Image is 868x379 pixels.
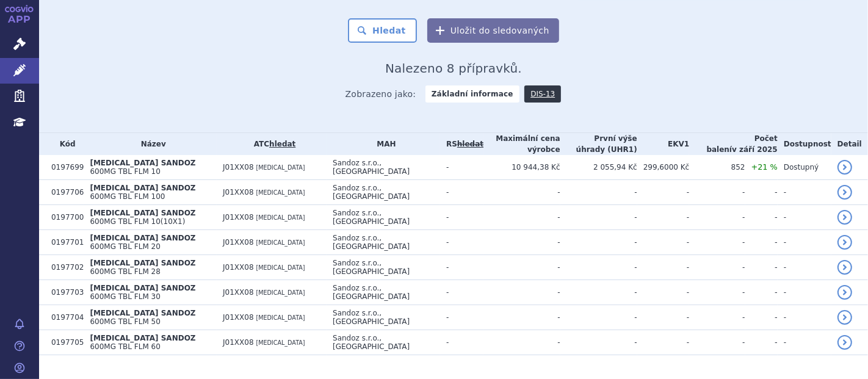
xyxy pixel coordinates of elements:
td: - [440,280,483,305]
td: - [440,230,483,255]
td: - [483,330,560,355]
td: Sandoz s.r.o., [GEOGRAPHIC_DATA] [327,280,440,305]
td: - [745,305,778,330]
th: MAH [327,133,440,155]
td: - [745,205,778,230]
td: - [560,330,637,355]
td: - [745,230,778,255]
td: Sandoz s.r.o., [GEOGRAPHIC_DATA] [327,230,440,255]
td: - [560,180,637,205]
span: [MEDICAL_DATA] [256,314,305,321]
span: J01XX08 [223,263,254,272]
td: - [689,255,745,280]
td: - [637,280,690,305]
td: - [440,305,483,330]
span: [MEDICAL_DATA] [256,164,305,171]
td: - [637,205,690,230]
td: Sandoz s.r.o., [GEOGRAPHIC_DATA] [327,205,440,230]
span: [MEDICAL_DATA] [256,339,305,346]
span: 600MG TBL FLM 10 [90,167,160,176]
td: - [778,305,831,330]
span: [MEDICAL_DATA] SANDOZ [90,334,195,342]
td: - [778,230,831,255]
td: - [778,280,831,305]
strong: Základní informace [425,85,519,103]
td: - [689,305,745,330]
span: 600MG TBL FLM 50 [90,317,160,326]
td: - [483,305,560,330]
th: EKV1 [637,133,690,155]
span: J01XX08 [223,313,254,322]
td: - [778,205,831,230]
td: - [560,205,637,230]
td: Dostupný [778,155,831,180]
th: Název [84,133,217,155]
td: Sandoz s.r.o., [GEOGRAPHIC_DATA] [327,155,440,180]
a: detail [837,185,852,200]
span: 600MG TBL FLM 28 [90,267,160,276]
del: hledat [457,140,483,148]
td: - [689,230,745,255]
td: 0197705 [45,330,84,355]
td: 0197702 [45,255,84,280]
span: [MEDICAL_DATA] [256,289,305,296]
span: [MEDICAL_DATA] SANDOZ [90,184,195,192]
span: [MEDICAL_DATA] [256,239,305,246]
td: - [637,330,690,355]
td: Sandoz s.r.o., [GEOGRAPHIC_DATA] [327,255,440,280]
span: J01XX08 [223,338,254,347]
td: - [483,230,560,255]
td: - [745,280,778,305]
td: 0197703 [45,280,84,305]
td: - [483,205,560,230]
a: detail [837,260,852,275]
td: - [483,280,560,305]
th: První výše úhrady (UHR1) [560,133,637,155]
td: - [440,330,483,355]
span: Nalezeno 8 přípravků. [385,61,522,76]
th: Maximální cena výrobce [483,133,560,155]
td: - [560,230,637,255]
td: - [778,180,831,205]
td: 0197706 [45,180,84,205]
td: Sandoz s.r.o., [GEOGRAPHIC_DATA] [327,305,440,330]
span: 600MG TBL FLM 20 [90,242,160,251]
a: DIS-13 [524,85,561,103]
td: - [745,255,778,280]
td: - [440,205,483,230]
td: - [637,255,690,280]
a: detail [837,310,852,325]
td: - [689,205,745,230]
td: 0197700 [45,205,84,230]
a: detail [837,210,852,225]
td: - [483,180,560,205]
a: detail [837,335,852,350]
td: - [440,180,483,205]
span: 600MG TBL FLM 10(10X1) [90,217,185,226]
span: [MEDICAL_DATA] [256,264,305,271]
span: [MEDICAL_DATA] SANDOZ [90,209,195,217]
a: hledat [269,140,295,148]
span: [MEDICAL_DATA] SANDOZ [90,259,195,267]
td: 299,6000 Kč [637,155,690,180]
span: 600MG TBL FLM 60 [90,342,160,351]
th: RS [440,133,483,155]
span: [MEDICAL_DATA] SANDOZ [90,159,195,167]
th: ATC [217,133,327,155]
td: 0197699 [45,155,84,180]
span: [MEDICAL_DATA] SANDOZ [90,309,195,317]
a: detail [837,160,852,175]
a: detail [837,285,852,300]
td: - [689,330,745,355]
td: - [440,155,483,180]
td: - [637,230,690,255]
span: J01XX08 [223,213,254,222]
span: [MEDICAL_DATA] [256,189,305,196]
td: - [637,180,690,205]
td: 852 [689,155,745,180]
th: Detail [831,133,868,155]
td: - [745,330,778,355]
th: Kód [45,133,84,155]
td: Sandoz s.r.o., [GEOGRAPHIC_DATA] [327,180,440,205]
span: [MEDICAL_DATA] SANDOZ [90,284,195,292]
